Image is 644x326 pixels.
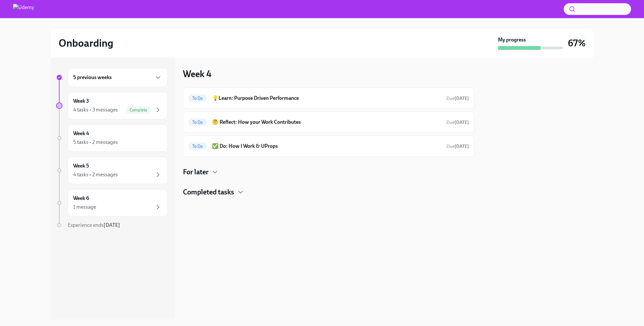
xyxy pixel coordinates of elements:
img: Udemy [13,4,34,14]
h4: For later [183,167,209,177]
span: Due [446,120,469,125]
a: Week 45 tasks • 2 messages [56,124,167,152]
span: Experience ends [68,222,120,228]
div: 5 tasks • 2 messages [73,139,118,146]
span: To Do [188,144,207,149]
span: Due [446,144,469,149]
h4: Completed tasks [183,187,234,197]
a: Week 61 message [56,189,167,216]
h6: Week 5 [73,162,89,169]
div: Completed tasks [183,187,474,197]
span: Due [446,96,469,101]
span: October 4th, 2025 11:00 [446,119,469,125]
div: 1 message [73,204,96,211]
span: October 4th, 2025 11:00 [446,143,469,149]
span: Complete [126,108,152,112]
strong: [DATE] [455,120,469,125]
div: 4 tasks • 2 messages [73,171,118,178]
span: To Do [188,120,207,125]
a: To Do✅ Do: How I Work & UPropsDue[DATE] [188,141,469,151]
h6: 💡Learn: Purpose Driven Performance [212,95,441,102]
div: 5 previous weeks [68,68,167,87]
strong: My progress [498,36,526,43]
h6: ✅ Do: How I Work & UProps [212,143,441,150]
strong: [DATE] [455,96,469,101]
strong: [DATE] [104,222,120,228]
h3: 67% [568,37,586,49]
h6: Week 4 [73,130,89,137]
div: 4 tasks • 3 messages [73,106,118,113]
h2: Onboarding [59,37,113,50]
a: Week 54 tasks • 2 messages [56,157,167,184]
h6: Week 3 [73,98,89,105]
span: To Do [188,96,207,101]
span: October 4th, 2025 11:00 [446,95,469,101]
div: For later [183,167,474,177]
a: Week 34 tasks • 3 messagesComplete [56,92,167,119]
h3: Week 4 [183,68,211,80]
h6: Week 6 [73,195,89,202]
a: To Do🤔 Reflect: How your Work ContributesDue[DATE] [188,117,469,127]
a: To Do💡Learn: Purpose Driven PerformanceDue[DATE] [188,93,469,103]
h6: 🤔 Reflect: How your Work Contributes [212,119,441,126]
strong: [DATE] [455,144,469,149]
h6: 5 previous weeks [73,74,112,81]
